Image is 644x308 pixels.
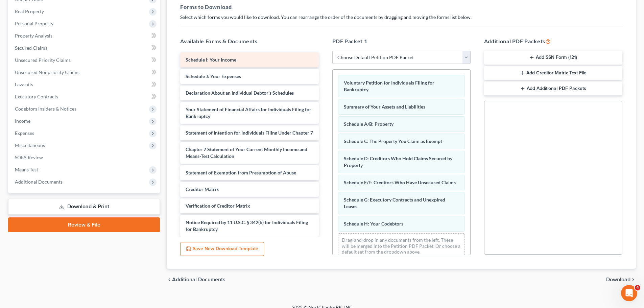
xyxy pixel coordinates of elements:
[344,180,456,185] span: Schedule E/F: Creditors Who Have Unsecured Claims
[15,8,44,14] span: Real Property
[15,45,47,51] span: Secured Claims
[344,221,403,227] span: Schedule H: Your Codebtors
[338,233,465,259] div: Drag-and-drop in any documents from the left. These will be merged into the Petition PDF Packet. ...
[15,179,63,185] span: Additional Documents
[344,121,393,127] span: Schedule A/B: Property
[484,66,622,80] button: Add Creditor Matrix Text File
[332,37,471,45] h5: PDF Packet 1
[9,30,160,42] a: Property Analysis
[15,21,53,26] span: Personal Property
[484,81,622,96] button: Add Additional PDF Packets
[344,80,434,92] span: Voluntary Petition for Individuals Filing for Bankruptcy
[484,51,622,65] button: Add SSN Form (121)
[9,78,160,91] a: Lawsuits
[186,130,313,136] span: Statement of Intention for Individuals Filing Under Chapter 7
[344,156,452,168] span: Schedule D: Creditors Who Hold Claims Secured by Property
[186,106,311,119] span: Your Statement of Financial Affairs for Individuals Filing for Bankruptcy
[344,104,425,110] span: Summary of Your Assets and Liabilities
[186,57,236,63] span: Schedule I: Your Income
[15,155,43,160] span: SOFA Review
[15,142,45,148] span: Miscellaneous
[15,94,58,99] span: Executory Contracts
[167,277,172,282] i: chevron_left
[606,277,630,282] span: Download
[186,219,308,232] span: Notice Required by 11 U.S.C. § 342(b) for Individuals Filing for Bankruptcy
[344,138,442,144] span: Schedule C: The Property You Claim as Exempt
[15,81,33,87] span: Lawsuits
[15,167,38,172] span: Means Test
[9,54,160,66] a: Unsecured Priority Claims
[167,277,225,282] a: chevron_left Additional Documents
[15,69,79,75] span: Unsecured Nonpriority Claims
[180,14,622,21] p: Select which forms you would like to download. You can rearrange the order of the documents by dr...
[630,277,636,282] i: chevron_right
[172,277,225,282] span: Additional Documents
[9,42,160,54] a: Secured Claims
[606,277,636,282] button: Download chevron_right
[180,242,264,256] button: Save New Download Template
[186,90,294,96] span: Declaration About an Individual Debtor's Schedules
[8,199,160,215] a: Download & Print
[15,33,52,39] span: Property Analysis
[180,3,622,11] h5: Forms to Download
[8,217,160,232] a: Review & File
[15,57,71,63] span: Unsecured Priority Claims
[15,118,30,124] span: Income
[344,197,445,209] span: Schedule G: Executory Contracts and Unexpired Leases
[635,285,640,290] span: 4
[15,130,34,136] span: Expenses
[621,285,637,301] iframe: Intercom live chat
[186,203,250,209] span: Verification of Creditor Matrix
[15,106,76,112] span: Codebtors Insiders & Notices
[9,66,160,78] a: Unsecured Nonpriority Claims
[186,186,219,192] span: Creditor Matrix
[484,37,622,45] h5: Additional PDF Packets
[186,73,241,79] span: Schedule J: Your Expenses
[180,37,318,45] h5: Available Forms & Documents
[9,91,160,103] a: Executory Contracts
[9,151,160,164] a: SOFA Review
[186,170,296,175] span: Statement of Exemption from Presumption of Abuse
[186,146,307,159] span: Chapter 7 Statement of Your Current Monthly Income and Means-Test Calculation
